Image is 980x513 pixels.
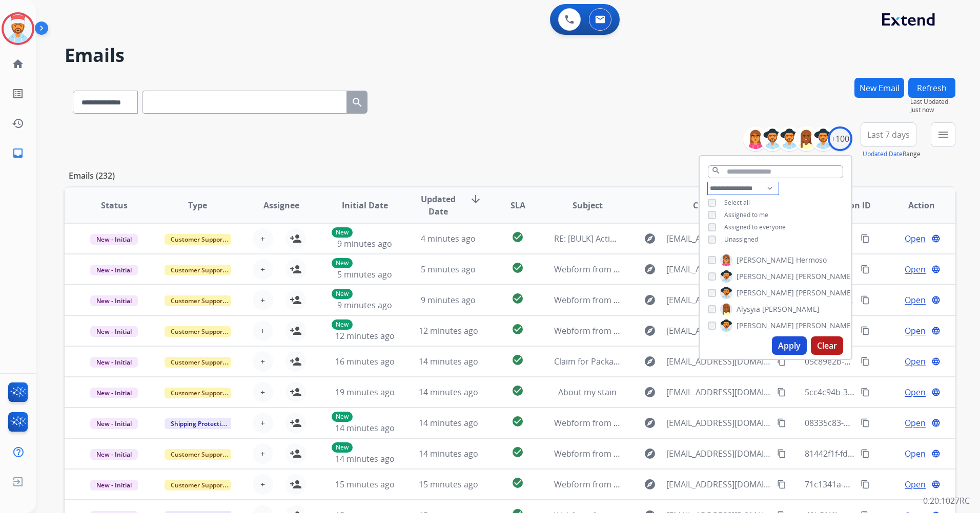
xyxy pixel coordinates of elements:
span: Open [905,263,926,275]
mat-icon: content_copy [777,418,786,427]
span: Open [905,325,926,337]
mat-icon: content_copy [777,480,786,489]
span: Customer Support [165,449,231,460]
span: 4 minutes ago [421,233,476,244]
mat-icon: list_alt [12,88,24,100]
p: New [332,258,353,268]
mat-icon: content_copy [861,480,870,489]
p: New [332,289,353,299]
span: Open [905,478,926,490]
mat-icon: explore [644,232,656,245]
span: Assigned to me [724,210,768,219]
span: Unassigned [724,235,758,244]
span: 19 minutes ago [335,387,395,398]
mat-icon: explore [644,478,656,490]
span: [EMAIL_ADDRESS][DOMAIN_NAME] [666,386,771,398]
mat-icon: check_circle [512,415,524,427]
button: + [253,228,273,249]
span: 05c89e2b-0b72-4c40-9dbc-6667c97d8a0c [805,356,963,367]
span: Range [863,149,921,158]
mat-icon: language [931,234,941,243]
span: SLA [511,199,525,211]
span: New - Initial [90,480,138,490]
mat-icon: explore [644,263,656,275]
span: New - Initial [90,449,138,460]
span: [PERSON_NAME] [737,255,794,265]
mat-icon: person_add [290,325,302,337]
span: New - Initial [90,295,138,306]
mat-icon: check_circle [512,262,524,274]
span: + [260,325,265,337]
span: Assigned to everyone [724,223,786,231]
p: 0.20.1027RC [923,495,970,507]
mat-icon: menu [937,129,949,141]
mat-icon: check_circle [512,384,524,397]
span: Hermoso [796,255,827,265]
button: + [253,320,273,341]
span: + [260,447,265,460]
span: Alysyia [737,304,760,314]
span: 14 minutes ago [335,453,395,464]
span: + [260,232,265,245]
span: 12 minutes ago [419,325,478,336]
mat-icon: language [931,357,941,366]
th: Action [872,187,955,223]
span: Shipping Protection [165,418,235,429]
span: Customer Support [165,295,231,306]
span: 71c1341a-8874-44fd-943a-c6e18cdd9f0f [805,479,956,490]
mat-icon: person_add [290,386,302,398]
mat-icon: explore [644,447,656,460]
span: RE: [BULK] Action required: Extend claim approved for replacement [554,233,813,244]
span: Open [905,386,926,398]
mat-icon: content_copy [777,449,786,458]
span: + [260,478,265,490]
p: New [332,442,353,453]
span: [PERSON_NAME] [737,288,794,298]
mat-icon: explore [644,417,656,429]
mat-icon: language [931,295,941,305]
span: About my stain [558,387,617,398]
span: 9 minutes ago [337,300,392,311]
span: [EMAIL_ADDRESS][DOMAIN_NAME] [666,232,771,245]
mat-icon: explore [644,386,656,398]
span: Customer Support [165,388,231,398]
mat-icon: search [351,96,363,109]
mat-icon: language [931,480,941,489]
div: +100 [828,126,852,151]
span: [PERSON_NAME] [796,271,853,282]
mat-icon: content_copy [861,418,870,427]
span: Webform from [EMAIL_ADDRESS][DOMAIN_NAME] on [DATE] [554,479,786,490]
span: Customer Support [165,265,231,275]
span: [PERSON_NAME] [737,271,794,282]
mat-icon: explore [644,294,656,306]
button: Last 7 days [861,122,916,147]
span: Last 7 days [867,133,910,137]
button: Clear [811,336,843,355]
span: Assignee [263,199,299,211]
mat-icon: home [12,58,24,70]
span: Webform from [EMAIL_ADDRESS][DOMAIN_NAME] on [DATE] [554,417,786,429]
mat-icon: explore [644,355,656,368]
span: 5cc4c94b-32f7-4c87-a1ce-9e1f13888d11 [805,387,957,398]
mat-icon: language [931,449,941,458]
mat-icon: content_copy [777,388,786,397]
span: Updated Date [415,193,461,218]
span: + [260,263,265,275]
span: Initial Date [342,199,388,211]
span: [EMAIL_ADDRESS][DOMAIN_NAME] [666,417,771,429]
button: + [253,382,273,402]
span: Subject [573,199,603,211]
mat-icon: check_circle [512,323,524,335]
span: Open [905,355,926,368]
span: 08335c83-dfe2-4f50-9aad-5ba86d215a83 [805,417,960,429]
mat-icon: language [931,265,941,274]
h2: Emails [65,45,955,66]
span: Status [101,199,128,211]
span: [PERSON_NAME] [737,320,794,331]
span: Type [188,199,207,211]
span: [EMAIL_ADDRESS][DOMAIN_NAME] [666,478,771,490]
mat-icon: content_copy [861,326,870,335]
mat-icon: inbox [12,147,24,159]
span: Customer Support [165,326,231,337]
mat-icon: history [12,117,24,130]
